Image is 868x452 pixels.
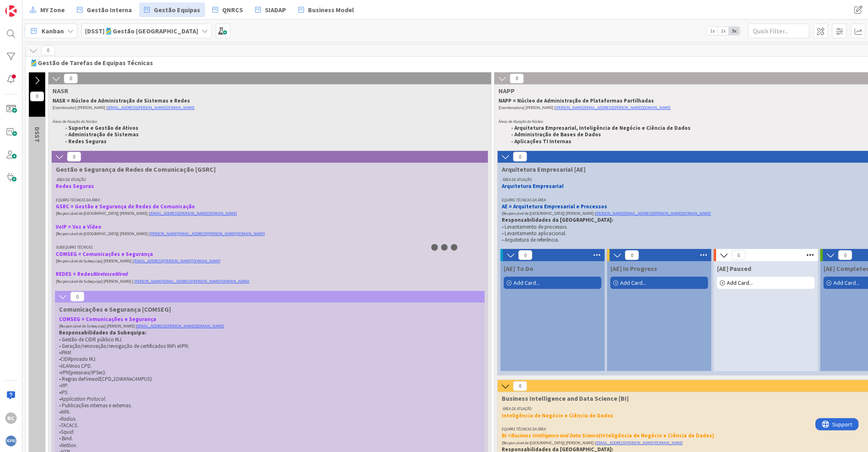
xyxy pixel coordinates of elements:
span: • [59,395,61,402]
span: . [67,382,68,389]
a: [EMAIL_ADDRESS][PERSON_NAME][DOMAIN_NAME] [596,440,683,445]
strong: BI = (Inteligência de Negócio e Ciência de Dados) [502,432,714,439]
em: IPAM [61,349,71,356]
em: Wired [115,271,128,277]
span: 3x [729,27,740,35]
em: Business Intelligence and Data Science [511,432,599,439]
span: nos CPD. [72,362,92,369]
img: Visit kanbanzone.com [5,5,17,17]
span: • Geração/renovação/revogação de certificados WiFi e [59,343,179,349]
em: VIP [61,382,67,389]
em: EQUIPAS TÉCNICAS DA ÁREA: [502,426,547,432]
span: 0 [625,250,639,260]
span: (CPD, [100,376,113,382]
span: 2x [718,27,729,35]
a: Business Model [293,2,359,17]
span: . [69,408,70,415]
span: . [68,389,69,396]
span: Gestão Equipas [154,5,200,15]
b: [DSST]🎽Gestão [GEOGRAPHIC_DATA] [85,27,198,35]
a: [EMAIL_ADDRESS][PERSON_NAME][DOMAIN_NAME] [133,258,221,264]
em: TACACS [61,422,77,429]
span: Comunicações e Segurança [COMSEG] [59,305,474,313]
span: 0 [838,250,852,260]
strong: NASR = Núcleo de Administração de Sistemas e Redes [52,97,190,104]
strong: NAPP = Núcleo de Administração de Plataformas Partilhadas [498,97,654,104]
strong: VoIP = Voz e Vídeo [56,223,101,230]
strong: Arquitetura Empresarial [502,183,564,190]
span: . [188,343,189,349]
span: ). [150,376,153,382]
span: [AE] In Progress [610,264,657,273]
span: [Responsável de [GEOGRAPHIC_DATA]] [PERSON_NAME] | [502,440,596,445]
span: [Responsável de Subequipa] [PERSON_NAME] | [56,279,133,284]
span: • Publicações internas e externas. [59,402,132,409]
span: 0 [510,74,524,83]
em: Radius [61,415,75,422]
span: [Responsável de [GEOGRAPHIC_DATA]] [PERSON_NAME] | [56,211,150,216]
span: [Responsável de [GEOGRAPHIC_DATA]] [PERSON_NAME] | [502,211,596,216]
span: DSST [33,127,42,142]
em: EQUIPAS TÉCNICAS DA ÁREA: [56,197,101,203]
span: . [77,422,79,429]
span: QNRCS [222,5,243,15]
span: [AE] To Do [504,264,533,273]
span: • Regras de [59,376,83,382]
span: • [59,428,61,435]
span: SIADAP [265,5,286,15]
span: • Levantamento aplicacional. [502,230,566,237]
em: Squid [61,428,73,435]
em: Firewall [83,376,100,382]
a: [PERSON_NAME][EMAIL_ADDRESS][PERSON_NAME][DOMAIN_NAME] [134,279,249,284]
span: Kanban [42,26,64,36]
strong: Redes Seguras [68,138,107,145]
strong: Arquitetura Empresarial, Inteligência de Negócio e Ciência de Dados [514,124,691,131]
span: • [59,356,61,362]
span: 0 [67,152,81,162]
span: [AE] Paused [717,264,751,273]
span: 0 [518,250,532,260]
em: VLAN [61,362,72,369]
em: Wireless [93,271,112,277]
span: [Responsável de Subequipa] [PERSON_NAME] | [59,323,137,329]
a: [PERSON_NAME][EMAIL_ADDRESS][PERSON_NAME][DOMAIN_NAME] [150,231,265,236]
span: . [75,415,77,422]
span: • [59,415,61,422]
span: . [73,428,74,435]
span: Add Card... [833,279,859,286]
span: • [59,362,61,369]
span: • [59,422,61,429]
em: EQUIPAS TÉCNICAS DA ÁREA: [502,197,547,203]
em: SUBEQUIPAS TÉCNICAS: [56,245,93,250]
span: . [76,442,77,449]
span: (pessoais/IPSec). [69,369,106,376]
a: [EMAIL_ADDRESS][PERSON_NAME][DOMAIN_NAME] [137,323,224,329]
strong: Inteligência de Negócio e Ciência de Dados [502,412,613,419]
em: IPS [61,389,68,396]
span: NASR [52,87,481,95]
span: Add Card... [727,279,753,286]
span: Gestão Interna [87,5,132,15]
img: avatar [5,435,17,447]
span: 0 [732,250,746,260]
span: • Gestão de CIDR público MJ. [59,336,122,343]
em: VPN [179,343,188,349]
a: [EMAIL_ADDRESS][PERSON_NAME][DOMAIN_NAME] [150,211,237,216]
span: • [59,349,61,356]
span: 0 [64,74,78,83]
strong: Responsabilidades da Subequipa: [59,329,146,336]
em: ÁREA DE ATUAÇÃO: [503,406,532,411]
span: 1x [707,27,718,35]
strong: AE = Arquitetura Empresarial e Processos [502,203,607,210]
strong: Redes Seguras [56,183,94,190]
em: CAMPUS [132,376,150,382]
span: . [71,349,72,356]
div: RC [5,413,17,424]
span: Business Model [308,5,354,15]
span: Add Card... [620,279,646,286]
span: • [59,382,61,389]
span: [Responsável de [GEOGRAPHIC_DATA]] [PERSON_NAME] | [56,231,150,236]
a: Gestão Interna [72,2,137,17]
a: [EMAIL_ADDRESS][PERSON_NAME][DOMAIN_NAME] [107,105,195,110]
span: • Levantamento de processos. [502,223,568,230]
